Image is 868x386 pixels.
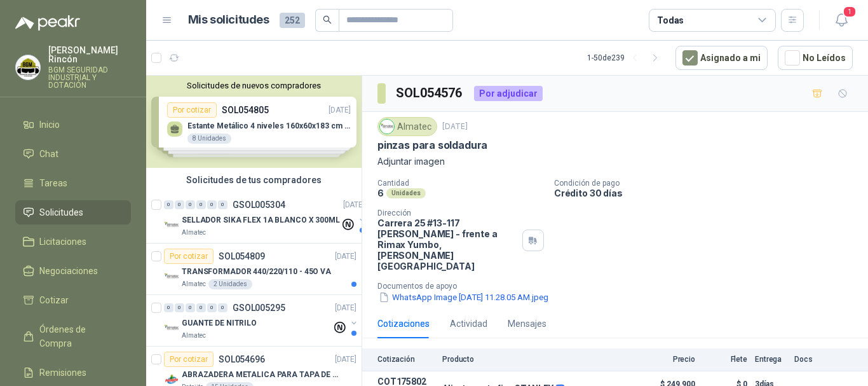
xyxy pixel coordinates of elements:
[182,279,206,289] p: Almatec
[280,13,305,28] span: 252
[182,266,331,278] p: TRANSFORMADOR 440/220/110 - 45O VA
[39,176,67,190] span: Tareas
[335,354,356,366] p: [DATE]
[15,113,131,137] a: Inicio
[794,355,820,364] p: Docs
[164,197,367,238] a: 0 0 0 0 0 0 GSOL005304[DATE] Company LogoSELLADOR SIKA FLEX 1A BLANCO X 300MLAlmatec
[146,244,362,295] a: Por cotizarSOL054809[DATE] Company LogoTRANSFORMADOR 440/220/110 - 45O VAAlmatec2 Unidades
[377,188,384,198] p: 6
[16,55,40,79] img: Company Logo
[39,264,98,278] span: Negociaciones
[151,81,356,90] button: Solicitudes de nuevos compradores
[218,303,227,312] div: 0
[186,200,195,209] div: 0
[182,214,340,226] p: SELLADOR SIKA FLEX 1A BLANCO X 300ML
[377,139,487,152] p: pinzas para soldadura
[15,200,131,224] a: Solicitudes
[39,235,86,249] span: Licitaciones
[657,13,684,27] div: Todas
[39,205,83,219] span: Solicitudes
[182,228,206,238] p: Almatec
[554,188,863,198] p: Crédito 30 días
[48,66,131,89] p: BGM SEGURIDAD INDUSTRIAL Y DOTACIÓN
[164,352,214,367] div: Por cotizar
[396,83,464,103] h3: SOL054576
[15,15,80,31] img: Logo peakr
[474,86,543,101] div: Por adjudicar
[146,168,362,192] div: Solicitudes de tus compradores
[377,355,435,364] p: Cotización
[188,11,269,29] h1: Mis solicitudes
[175,303,184,312] div: 0
[48,46,131,64] p: [PERSON_NAME] Rincón
[377,291,550,304] button: WhatsApp Image [DATE] 11.28.05 AM.jpeg
[196,200,206,209] div: 0
[508,317,546,331] div: Mensajes
[207,200,217,209] div: 0
[233,200,285,209] p: GSOL005304
[175,200,184,209] div: 0
[219,355,265,364] p: SOL054696
[377,179,544,188] p: Cantidad
[218,200,227,209] div: 0
[450,317,487,331] div: Actividad
[196,303,206,312] div: 0
[675,46,768,70] button: Asignado a mi
[843,6,857,18] span: 1
[377,117,437,136] div: Almatec
[323,15,332,24] span: search
[778,46,853,70] button: No Leídos
[164,249,214,264] div: Por cotizar
[377,217,517,272] p: Carrera 25 #13-117 [PERSON_NAME] - frente a Rimax Yumbo , [PERSON_NAME][GEOGRAPHIC_DATA]
[335,302,356,314] p: [DATE]
[15,259,131,283] a: Negociaciones
[39,293,69,307] span: Cotizar
[15,361,131,385] a: Remisiones
[182,369,340,381] p: ABRAZADERA METALICA PARA TAPA DE TAMBOR DE PLASTICO DE 50 LT
[39,322,119,350] span: Órdenes de Compra
[442,355,624,364] p: Producto
[39,366,86,380] span: Remisiones
[164,217,179,233] img: Company Logo
[554,179,863,188] p: Condición de pago
[703,355,747,364] p: Flete
[39,147,58,161] span: Chat
[186,303,195,312] div: 0
[164,300,359,341] a: 0 0 0 0 0 0 GSOL005295[DATE] Company LogoGUANTE DE NITRILOAlmatec
[15,288,131,312] a: Cotizar
[182,331,206,341] p: Almatec
[39,118,60,132] span: Inicio
[164,303,173,312] div: 0
[377,209,517,217] p: Dirección
[377,317,430,331] div: Cotizaciones
[587,48,665,68] div: 1 - 50 de 239
[632,355,695,364] p: Precio
[386,188,426,198] div: Unidades
[377,155,853,169] p: Adjuntar imagen
[164,321,179,336] img: Company Logo
[182,317,257,329] p: GUANTE DE NITRILO
[164,200,173,209] div: 0
[343,199,365,211] p: [DATE]
[755,355,787,364] p: Entrega
[164,269,179,284] img: Company Logo
[15,171,131,195] a: Tareas
[15,230,131,254] a: Licitaciones
[380,120,394,134] img: Company Logo
[377,282,863,291] p: Documentos de apoyo
[207,303,217,312] div: 0
[442,121,468,133] p: [DATE]
[15,317,131,355] a: Órdenes de Compra
[233,303,285,312] p: GSOL005295
[335,251,356,263] p: [DATE]
[830,9,853,32] button: 1
[208,279,252,289] div: 2 Unidades
[146,76,362,168] div: Solicitudes de nuevos compradoresPor cotizarSOL054805[DATE] Estante Metálico 4 niveles 160x60x183...
[15,142,131,166] a: Chat
[219,252,265,261] p: SOL054809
